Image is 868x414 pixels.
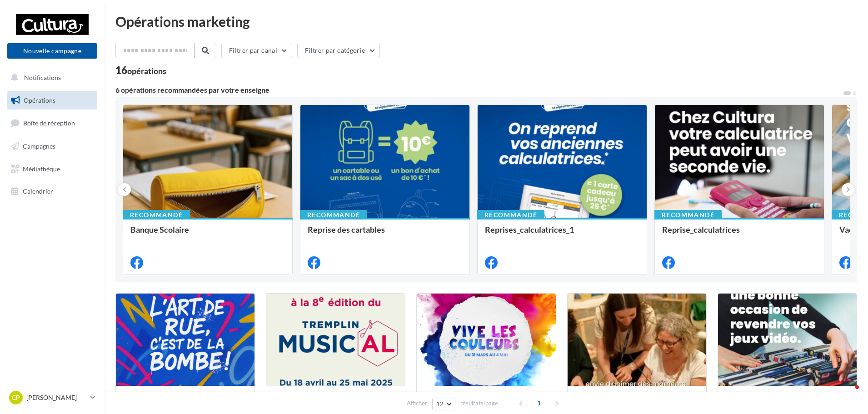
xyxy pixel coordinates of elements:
div: Recommandé [123,210,190,220]
div: opérations [127,67,166,75]
span: Médiathèque [23,165,60,172]
div: Recommandé [654,210,722,220]
a: Médiathèque [5,160,99,179]
p: [PERSON_NAME] [26,393,87,402]
span: Boîte de réception [23,119,75,127]
span: Campagnes [23,142,55,150]
span: CP [12,393,20,402]
div: Recommandé [300,210,367,220]
a: Campagnes [5,137,99,156]
span: 1 [532,396,546,410]
div: Reprise_calculatrices [662,225,817,243]
a: CP [PERSON_NAME] [7,389,97,406]
span: Opérations [24,96,55,104]
button: Filtrer par canal [221,43,292,58]
div: Reprises_calculatrices_1 [485,225,639,243]
button: Notifications [5,68,95,87]
a: Calendrier [5,182,99,201]
iframe: Intercom live chat [837,383,859,405]
a: Boîte de réception [5,113,99,133]
div: Opérations marketing [115,15,857,28]
div: Reprise des cartables [308,225,462,243]
button: 12 [432,398,455,410]
span: Calendrier [23,187,53,195]
button: Filtrer par catégorie [297,43,380,58]
div: Banque Scolaire [130,225,285,243]
span: Afficher [407,399,427,408]
button: Nouvelle campagne [7,43,97,59]
a: Opérations [5,91,99,110]
div: 6 opérations recommandées par votre enseigne [115,86,843,94]
div: 16 [115,65,166,75]
span: résultats/page [460,399,498,408]
span: Notifications [24,74,61,81]
span: 12 [436,400,444,408]
div: Recommandé [477,210,544,220]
